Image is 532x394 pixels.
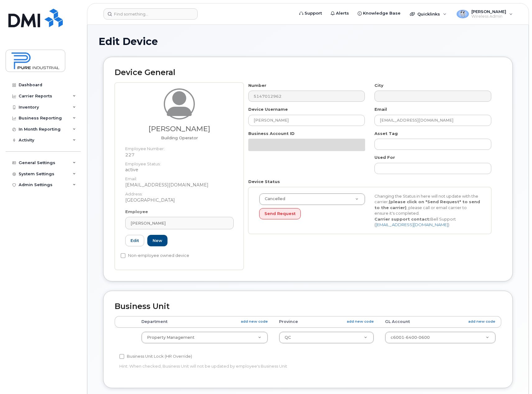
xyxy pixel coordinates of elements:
[374,217,430,222] strong: Carrier support contact:
[125,158,234,167] dt: Employee Status:
[374,131,398,137] label: Asset Tag
[374,83,383,88] label: City
[136,316,273,327] th: Department
[374,106,387,112] label: Email
[125,197,234,203] dd: [GEOGRAPHIC_DATA]
[161,135,198,140] span: Job title
[121,252,189,259] label: Non-employee owned device
[131,220,166,226] span: [PERSON_NAME]
[379,316,501,327] th: GL Account
[248,131,295,137] label: Business Account ID
[248,83,266,88] label: Number
[385,332,495,343] a: c6001-6400-0600
[125,209,148,215] label: Employee
[119,354,124,359] input: Business Unit Lock (HR Override)
[142,332,267,343] a: Property Management
[376,222,448,227] a: [EMAIL_ADDRESS][DOMAIN_NAME]
[125,188,234,197] dt: Address:
[125,125,234,133] h3: [PERSON_NAME]
[347,319,374,324] a: add new code
[273,316,379,327] th: Province
[370,193,485,228] div: Changing the Status in here will not update with the carrier, , please call or email carrier to e...
[115,68,501,77] h2: Device General
[374,154,395,160] label: Used For
[119,363,367,369] p: Hint: When checked, Business Unit will not be updated by employee's Business Unit
[125,152,234,158] dd: 227
[125,217,234,229] a: [PERSON_NAME]
[99,36,517,47] h1: Edit Device
[115,302,501,311] h2: Business Unit
[261,196,285,202] span: Cancelled
[259,194,365,205] a: Cancelled
[468,319,495,324] a: add new code
[147,235,167,246] a: New
[125,182,234,188] dd: [EMAIL_ADDRESS][DOMAIN_NAME]
[125,143,234,152] dt: Employee Number:
[259,208,301,220] button: Send Request
[241,319,268,324] a: add new code
[285,335,291,340] span: QC
[125,235,144,246] a: Edit
[374,199,480,210] strong: (please click on "Send Request" to send to the carrier)
[147,335,195,340] span: Property Management
[125,167,234,173] dd: active
[248,179,280,185] label: Device Status
[391,335,430,340] span: c6001-6400-0600
[279,332,374,343] a: QC
[119,353,192,360] label: Business Unit Lock (HR Override)
[121,253,126,258] input: Non-employee owned device
[125,173,234,182] dt: Email:
[248,106,288,112] label: Device Username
